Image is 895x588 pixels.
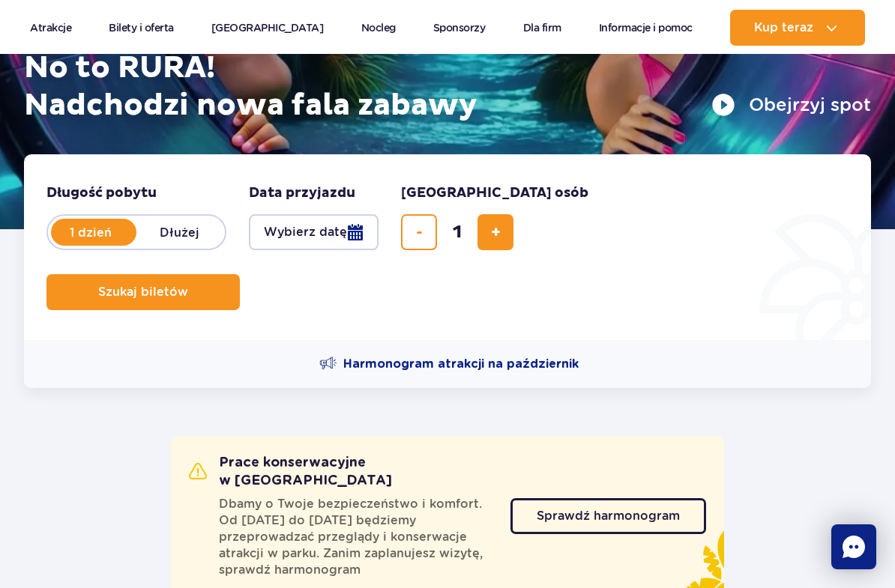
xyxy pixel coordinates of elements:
[831,524,876,569] div: Chat
[136,216,222,248] label: Dłużej
[401,184,588,202] span: [GEOGRAPHIC_DATA] osób
[98,285,188,299] span: Szukaj biletów
[189,454,510,490] h2: Prace konserwacyjne w [GEOGRAPHIC_DATA]
[24,154,871,340] form: Planowanie wizyty w Park of Poland
[361,10,396,46] a: Nocleg
[249,184,355,202] span: Data przyjazdu
[599,10,693,46] a: Informacje i pomoc
[433,10,486,46] a: Sponsorzy
[24,49,871,124] h1: No to RURA! Nadchodzi nowa fala zabawy
[401,214,437,250] button: usuń bilet
[711,93,871,117] button: Obejrzyj spot
[46,274,240,310] button: Szukaj biletów
[219,496,492,578] span: Dbamy o Twoje bezpieczeństwo i komfort. Od [DATE] do [DATE] będziemy przeprowadzać przeglądy i ko...
[109,10,174,46] a: Bilety i oferta
[523,10,561,46] a: Dla firm
[249,214,379,250] button: Wybierz datę
[477,214,513,250] button: dodaj bilet
[439,214,475,250] input: liczba biletów
[754,21,813,34] span: Kup teraz
[730,10,865,46] button: Kup teraz
[343,356,579,372] span: Harmonogram atrakcji na październik
[537,510,680,522] span: Sprawdź harmonogram
[510,498,706,534] a: Sprawdź harmonogram
[211,10,324,46] a: [GEOGRAPHIC_DATA]
[46,184,157,202] span: Długość pobytu
[48,216,133,248] label: 1 dzień
[30,10,71,46] a: Atrakcje
[319,355,579,373] a: Harmonogram atrakcji na październik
